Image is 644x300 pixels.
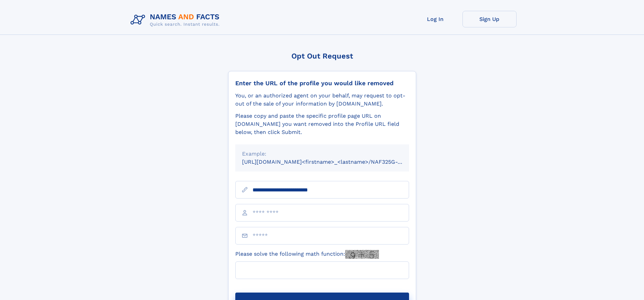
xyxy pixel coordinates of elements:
small: [URL][DOMAIN_NAME]<firstname>_<lastname>/NAF325G-xxxxxxxx [242,159,422,165]
div: Enter the URL of the profile you would like removed [235,79,409,87]
img: Logo Names and Facts [128,11,225,29]
div: You, or an authorized agent on your behalf, may request to opt-out of the sale of your informatio... [235,92,409,108]
a: Sign Up [462,11,517,27]
div: Example: [242,150,402,158]
label: Please solve the following math function: [235,250,379,259]
a: Log In [408,11,462,27]
div: Opt Out Request [228,52,416,60]
div: Please copy and paste the specific profile page URL on [DOMAIN_NAME] you want removed into the Pr... [235,112,409,136]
